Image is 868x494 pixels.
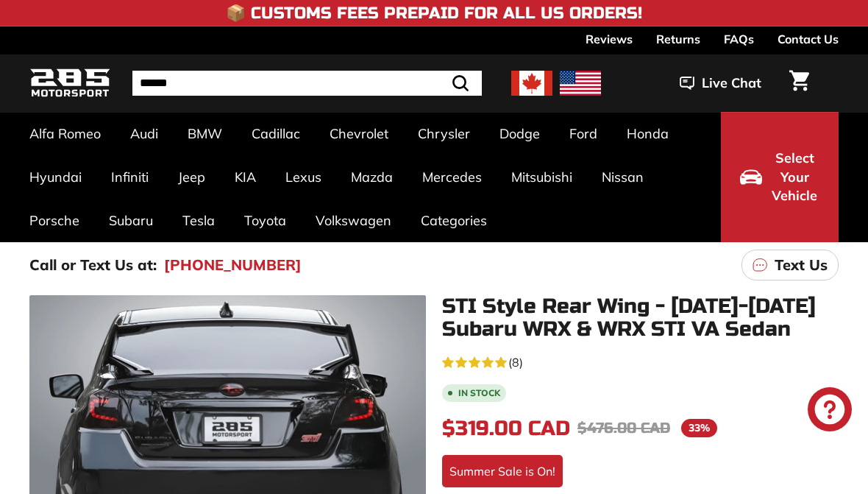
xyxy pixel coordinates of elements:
a: Alfa Romeo [15,112,115,155]
a: Text Us [741,250,839,280]
a: Subaru [94,199,168,242]
a: 4.6 rating (8 votes) [442,352,839,371]
p: Call or Text Us at: [29,254,157,276]
a: Contact Us [778,27,839,52]
button: Live Chat [661,65,780,102]
a: Chevrolet [315,112,403,155]
inbox-online-store-chat: Shopify online store chat [803,387,856,435]
a: Ford [555,112,612,155]
a: Toyota [230,199,301,242]
a: Mercedes [408,155,497,199]
a: Mitsubishi [497,155,587,199]
a: Honda [612,112,683,155]
a: Lexus [271,155,336,199]
span: $319.00 CAD [442,416,570,441]
a: Mazda [336,155,408,199]
b: In stock [458,389,500,398]
a: Hyundai [15,155,96,199]
a: Audi [115,112,173,155]
a: Returns [656,27,700,52]
a: Tesla [168,199,230,242]
a: Cart [780,58,818,108]
a: Dodge [485,112,555,155]
span: Select Your Vehicle [769,149,819,205]
a: Nissan [587,155,658,199]
span: 33% [681,419,717,437]
a: Volkswagen [301,199,406,242]
div: Summer Sale is On! [442,455,563,487]
a: Infiniti [96,155,163,199]
a: Porsche [15,199,94,242]
a: Categories [406,199,502,242]
a: Reviews [586,27,633,52]
h1: STI Style Rear Wing - [DATE]-[DATE] Subaru WRX & WRX STI VA Sedan [442,295,839,341]
img: Logo_285_Motorsport_areodynamics_components [29,66,110,101]
a: Jeep [163,155,220,199]
h4: 📦 Customs Fees Prepaid for All US Orders! [226,4,642,22]
span: (8) [508,353,523,371]
p: Text Us [775,254,828,276]
span: Live Chat [702,74,761,93]
a: KIA [220,155,271,199]
a: BMW [173,112,237,155]
span: $476.00 CAD [577,419,670,437]
a: FAQs [724,27,754,52]
button: Select Your Vehicle [721,112,839,242]
a: Cadillac [237,112,315,155]
input: Search [132,71,482,96]
a: [PHONE_NUMBER] [164,254,302,276]
a: Chrysler [403,112,485,155]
